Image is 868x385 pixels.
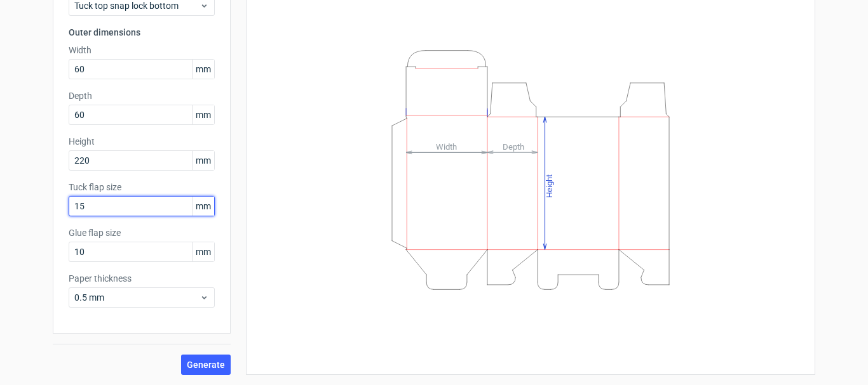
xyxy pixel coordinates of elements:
[69,44,215,56] label: Width
[436,141,457,151] tspan: Width
[503,141,524,151] tspan: Depth
[74,291,200,304] span: 0.5 mm
[69,26,215,39] h3: Outer dimensions
[192,197,214,216] span: mm
[192,151,214,170] span: mm
[69,181,215,193] label: Tuck flap size
[69,89,215,102] label: Depth
[69,135,215,148] label: Height
[69,272,215,285] label: Paper thickness
[192,242,214,261] span: mm
[192,60,214,79] span: mm
[187,360,225,369] span: Generate
[192,105,214,124] span: mm
[181,355,231,375] button: Generate
[545,174,554,197] tspan: Height
[69,226,215,239] label: Glue flap size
